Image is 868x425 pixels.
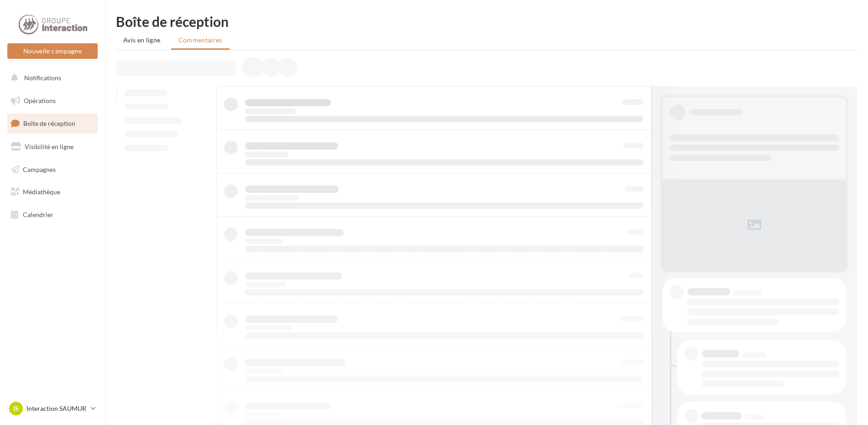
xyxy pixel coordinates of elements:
[5,68,96,88] button: Notifications
[23,188,60,196] span: Médiathèque
[5,182,99,202] a: Médiathèque
[123,36,161,45] span: Avis en ligne
[24,97,56,104] span: Opérations
[5,205,99,224] a: Calendrier
[116,15,857,28] div: Boîte de réception
[5,91,99,110] a: Opérations
[5,114,99,133] a: Boîte de réception
[5,137,99,156] a: Visibilité en ligne
[24,74,61,82] span: Notifications
[5,160,99,179] a: Campagnes
[7,43,98,59] button: Nouvelle campagne
[26,404,87,413] p: Interaction SAUMUR
[23,211,53,218] span: Calendrier
[23,119,75,127] span: Boîte de réception
[13,404,19,413] span: IS
[25,143,73,150] span: Visibilité en ligne
[23,165,56,173] span: Campagnes
[7,400,98,417] a: IS Interaction SAUMUR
